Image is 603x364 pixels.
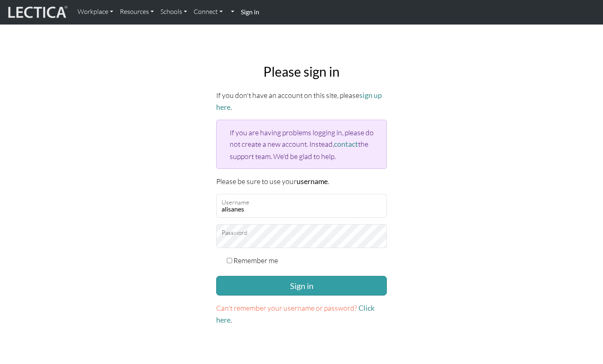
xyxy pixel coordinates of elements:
[216,89,387,113] p: If you don't have an account on this site, please .
[74,3,116,20] a: Workplace
[241,8,259,16] strong: Sign in
[216,303,357,312] span: Can't remember your username or password?
[116,3,157,20] a: Resources
[190,3,226,20] a: Connect
[216,175,387,187] p: Please be sure to use your .
[297,177,328,186] strong: username
[6,5,68,20] img: lecticalive
[233,255,278,266] label: Remember me
[334,140,358,148] a: contact
[216,120,387,168] div: If you are having problems logging in, please do not create a new account. Instead, the support t...
[216,276,387,296] button: Sign in
[238,3,263,21] a: Sign in
[216,302,387,326] p: .
[216,64,387,80] h2: Please sign in
[157,3,190,20] a: Schools
[216,194,387,218] input: Username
